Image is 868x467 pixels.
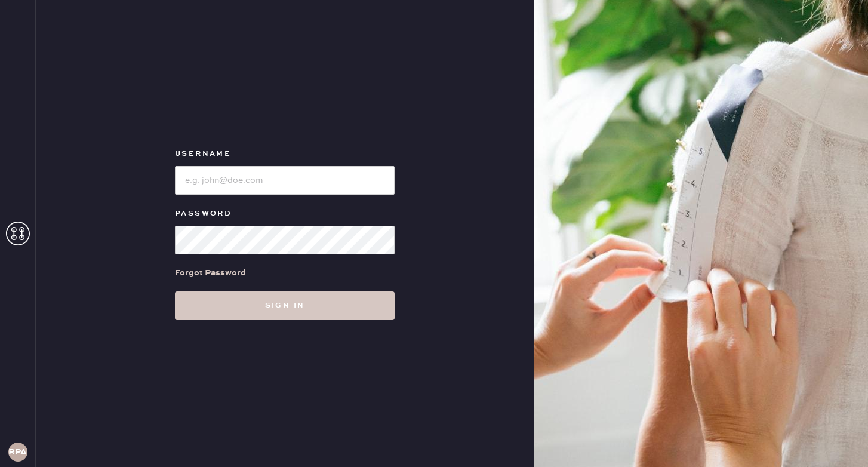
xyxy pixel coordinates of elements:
[175,166,395,195] input: e.g. john@doe.com
[8,448,27,456] h3: RPA
[175,266,246,279] div: Forgot Password
[175,291,395,320] button: Sign in
[175,207,395,221] label: Password
[175,254,246,291] a: Forgot Password
[175,147,395,161] label: Username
